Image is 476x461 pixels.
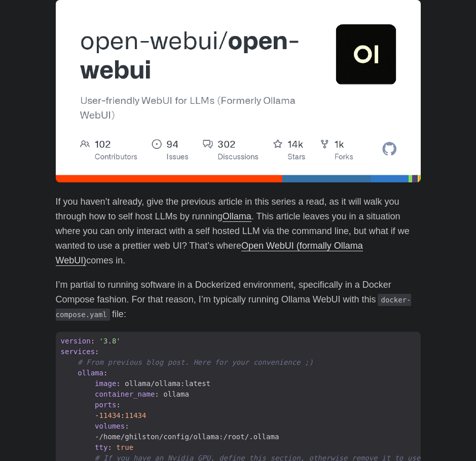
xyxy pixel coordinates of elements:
[125,411,146,419] span: 11434
[95,422,125,430] span: volumes
[95,401,116,409] span: ports
[61,348,95,356] span: services
[125,379,210,388] span: ollama/ollama:latest
[56,195,421,267] p: If you haven’t already, give the previous article in this series a read, as it will walk you thro...
[99,433,279,441] span: /home/ghilston/config/ollama:/root/.ollama
[125,422,129,430] span: :
[95,390,155,398] span: container_name
[163,390,189,398] span: ollama
[103,369,107,377] span: :
[78,358,313,366] span: # From previous blog post. Here for your convenience ;)
[155,390,159,398] span: :
[99,337,121,345] span: '3.8'
[223,211,251,221] a: Ollama
[116,443,133,451] span: true
[56,294,411,321] code: docker-compose.yaml
[56,432,284,442] span: -
[78,369,103,377] span: ollama
[61,337,91,345] span: version
[121,411,125,419] span: :
[116,379,120,388] span: :
[56,278,421,321] p: I’m partial to running software in a Dockerized environment, specifically in a Docker Compose fas...
[91,337,95,345] span: :
[95,348,99,356] span: :
[107,443,112,451] span: :
[116,401,120,409] span: :
[95,379,116,388] span: image
[56,410,152,421] span: -
[56,241,363,265] a: Open WebUI (formally Ollama WebUI)
[95,443,107,451] span: tty
[99,411,121,419] span: 11434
